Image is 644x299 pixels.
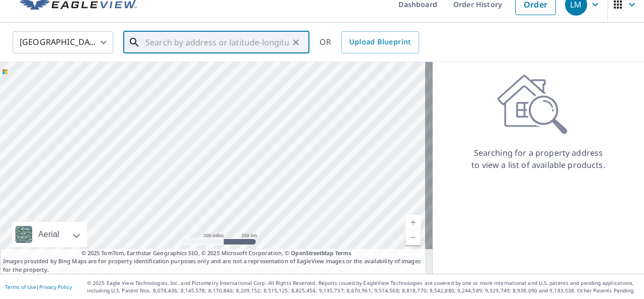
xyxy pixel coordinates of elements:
[5,284,72,290] p: |
[5,283,36,290] a: Terms of Use
[87,279,639,294] p: © 2025 Eagle View Technologies, Inc. and Pictometry International Corp. All Rights Reserved. Repo...
[406,215,421,230] a: Current Level 5, Zoom In
[39,283,72,290] a: Privacy Policy
[319,31,419,53] div: OR
[13,28,113,56] div: [GEOGRAPHIC_DATA]
[406,230,421,245] a: Current Level 5, Zoom Out
[335,249,352,257] a: Terms
[82,249,352,258] span: © 2025 TomTom, Earthstar Geographics SIO, © 2025 Microsoft Corporation, ©
[12,222,87,247] div: Aerial
[35,222,62,247] div: Aerial
[289,35,303,49] button: Clear
[145,28,289,56] input: Search by address or latitude-longitude
[291,249,333,257] a: OpenStreetMap
[471,147,606,171] p: Searching for a property address to view a list of available products.
[341,31,419,53] a: Upload Blueprint
[349,36,411,48] span: Upload Blueprint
